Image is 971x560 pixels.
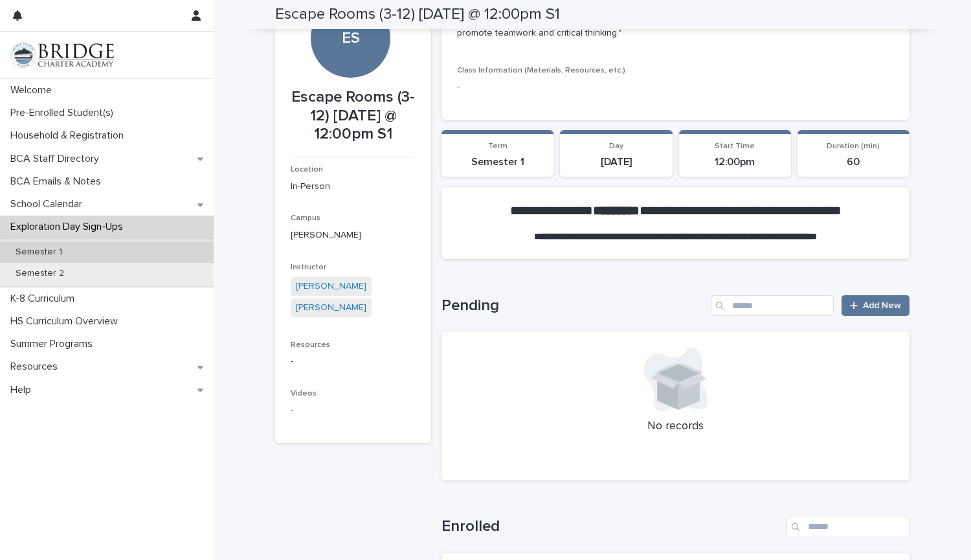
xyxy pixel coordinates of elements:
[457,67,625,74] span: Class Information (Materials, Resources, etc.)
[5,268,74,279] p: Semester 2
[291,355,416,368] p: -
[5,315,128,328] p: HS Curriculum Overview
[5,361,68,373] p: Resources
[609,142,623,150] span: Day
[291,341,330,349] span: Resources
[296,280,366,293] a: [PERSON_NAME]
[5,107,124,119] p: Pre-Enrolled Student(s)
[5,247,73,258] p: Semester 1
[5,338,103,350] p: Summer Programs
[5,293,85,305] p: K-8 Curriculum
[5,175,111,188] p: BCA Emails & Notes
[842,295,910,316] a: Add New
[441,517,781,536] h1: Enrolled
[5,129,134,142] p: Household & Registration
[5,221,133,233] p: Exploration Day Sign-Ups
[568,156,664,168] p: [DATE]
[441,297,706,315] h1: Pending
[5,153,109,165] p: BCA Staff Directory
[291,263,326,271] span: Instructor
[863,301,901,310] span: Add New
[291,88,416,144] p: Escape Rooms (3-12) [DATE] @ 12:00pm S1
[291,180,416,194] p: In-Person
[715,142,755,150] span: Start Time
[457,420,894,434] p: No records
[805,156,902,168] p: 60
[449,156,546,168] p: Semester 1
[291,390,317,398] span: Videos
[291,214,320,222] span: Campus
[5,384,41,396] p: Help
[5,84,62,96] p: Welcome
[787,517,910,537] input: Search
[457,80,894,94] p: -
[488,142,508,150] span: Term
[291,403,416,417] p: -
[291,166,323,174] span: Location
[275,5,560,24] h2: Escape Rooms (3-12) [DATE] @ 12:00pm S1
[291,229,416,242] p: [PERSON_NAME]
[711,295,834,316] input: Search
[5,198,93,210] p: School Calendar
[296,301,366,315] a: [PERSON_NAME]
[827,142,880,150] span: Duration (min)
[687,156,783,168] p: 12:00pm
[10,42,114,68] img: V1C1m3IdTEidaUdm9Hs0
